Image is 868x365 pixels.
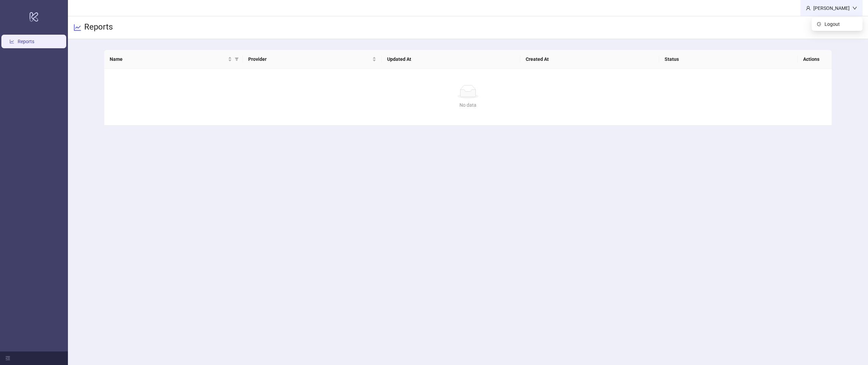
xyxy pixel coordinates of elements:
[382,50,521,69] th: Updated At
[104,50,243,69] th: Name
[825,20,857,28] span: Logout
[73,23,82,32] span: line-chart
[243,50,382,69] th: Provider
[520,50,659,69] th: Created At
[798,50,832,69] th: Actions
[811,4,852,12] div: [PERSON_NAME]
[852,6,857,11] span: down
[248,55,371,63] span: Provider
[18,39,34,44] a: Reports
[84,22,113,33] h3: Reports
[112,101,824,109] div: No data
[235,57,239,61] span: filter
[659,50,798,69] th: Status
[233,54,240,64] span: filter
[806,6,811,11] span: user
[817,22,822,26] span: logout
[5,356,10,361] span: menu-fold
[110,55,227,63] span: Name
